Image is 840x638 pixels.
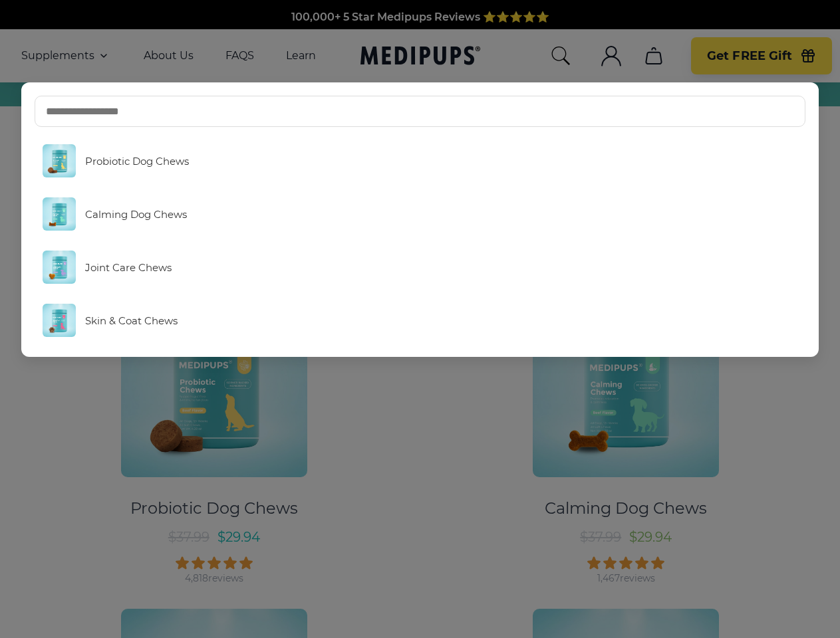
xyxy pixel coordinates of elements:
img: Probiotic Dog Chews [43,144,76,177]
img: Joint Care Chews [43,251,76,284]
span: Calming Dog Chews [85,208,187,221]
img: Skin & Coat Chews [43,304,76,337]
a: Probiotic Dog Chews [35,138,806,184]
a: Joint Care Chews [35,244,806,290]
a: Calming Dog Chews [35,191,806,237]
span: Probiotic Dog Chews [85,155,189,167]
span: Skin & Coat Chews [85,314,178,327]
img: Calming Dog Chews [43,197,76,231]
span: Joint Care Chews [85,261,172,274]
a: Skin & Coat Chews [35,297,806,344]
